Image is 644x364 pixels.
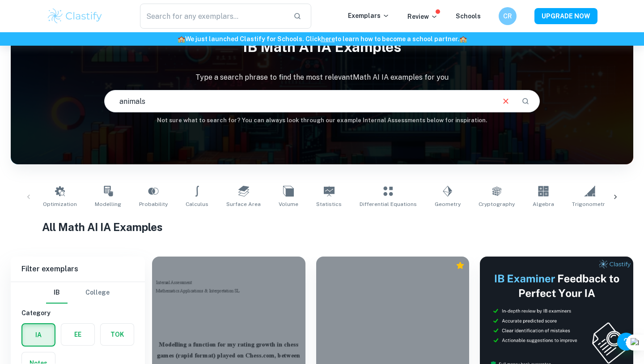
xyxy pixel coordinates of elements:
span: Geometry [435,200,461,208]
h6: Not sure what to search for? You can always look through our example Internal Assessments below f... [11,116,633,125]
button: College [85,282,110,304]
h1: All Math AI IA Examples [42,219,602,235]
button: TOK [101,324,134,345]
button: Help and Feedback [617,333,635,351]
div: Premium [456,261,465,270]
a: Schools [456,13,481,20]
span: Volume [279,200,298,208]
h6: CR [503,11,513,21]
p: Type a search phrase to find the most relevant Math AI IA examples for you [11,72,633,83]
span: Probability [139,200,168,208]
span: Cryptography [479,200,515,208]
p: Exemplars [348,11,390,21]
button: UPGRADE NOW [534,8,597,24]
h1: IB Math AI IA examples [11,33,633,61]
p: Review [407,12,438,21]
button: Clear [497,93,514,110]
span: Algebra [533,200,554,208]
button: CR [499,7,517,25]
span: Surface Area [226,200,261,208]
a: here [321,35,335,43]
h6: Category [21,308,134,318]
span: Differential Equations [360,200,417,208]
button: Search [518,94,533,109]
input: Search for any exemplars... [140,4,286,29]
span: 🏫 [178,35,185,43]
span: Calculus [186,200,208,208]
input: E.g. voronoi diagrams, IBD candidates spread, music... [105,89,494,114]
div: Filter type choice [46,282,110,304]
span: Statistics [316,200,342,208]
span: Modelling [95,200,121,208]
h6: Filter exemplars [11,257,145,282]
button: IA [22,324,55,346]
h6: We just launched Clastify for Schools. Click to learn how to become a school partner. [2,34,642,44]
span: Trigonometry [572,200,608,208]
span: 🏫 [459,35,467,43]
img: Clastify logo [47,7,103,25]
button: IB [46,282,68,304]
span: Optimization [43,200,77,208]
button: EE [61,324,94,345]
